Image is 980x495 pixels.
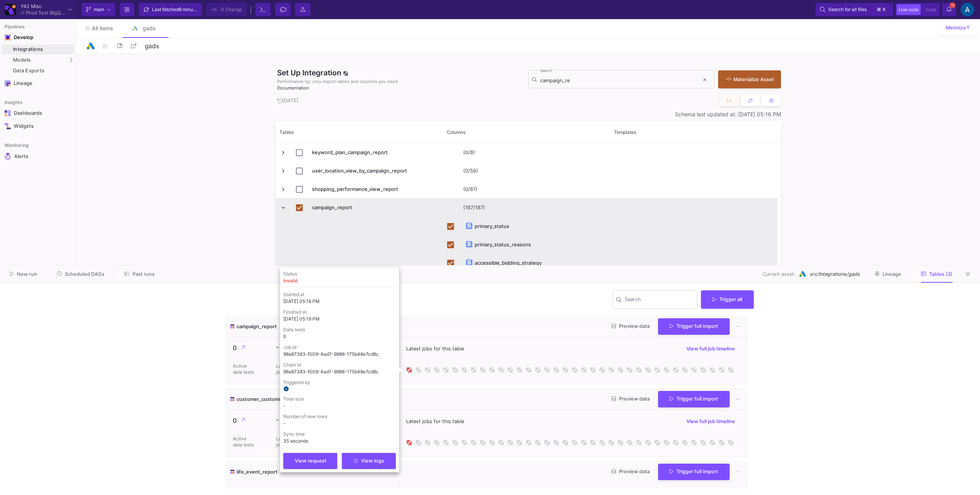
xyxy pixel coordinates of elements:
[712,296,742,302] span: Trigger all
[283,326,396,333] p: Data tests
[283,368,396,375] p: 98a87383-f009-4ad7-9988-175b48e7cd8c
[680,343,741,355] button: View full job timeline
[2,66,74,76] a: Data Exports
[475,236,531,254] div: primary_status_reasons
[65,271,105,277] span: Scheduled DAGs
[882,271,901,277] span: Lineage
[283,316,396,322] p: [DATE] 05:19 PM
[276,363,299,375] p: Last ready job
[233,436,256,448] p: Active data tests
[312,168,407,174] y42-source-table-renderer: user_location_view_by_campaign_report
[276,198,777,217] div: Press SPACE to deselect this row.
[5,80,11,86] img: Navigation icon
[929,271,952,277] span: Tables (3)
[960,3,974,16] img: AATXAJyyGjhbEl7Z_5IO_MZVv7Koc9S-C6PkrQR59X_w=s96-c
[923,4,939,15] button: Code
[152,4,198,15] div: Last fetched
[283,379,396,386] p: Triggered by
[463,168,478,174] y42-import-column-renderer: (0/56)
[283,361,396,368] p: Chain Id
[283,344,396,351] p: Job Id
[115,268,164,280] button: Past runs
[475,217,509,235] div: primary_status
[14,34,25,41] div: Develop
[13,57,31,63] span: Models
[279,129,294,135] span: Tables
[283,333,396,340] p: 0
[14,123,64,129] div: Widgets
[132,25,138,32] img: Tab icon
[86,41,95,51] img: Logo
[312,186,398,192] y42-source-table-renderer: shopping_performance_view_report
[406,345,464,352] span: Latest jobs for this table
[230,323,235,330] img: icon
[14,110,64,116] div: Dashboards
[100,42,109,51] mat-icon: star_border
[139,3,202,16] button: Last fetched8 minutes ago
[283,277,298,284] p: invalid
[2,44,74,54] a: Integrations
[277,78,398,85] span: Performance tip: only import tables and columns you need
[283,298,396,305] p: [DATE] 05:18 PM
[312,204,352,210] y42-source-table-renderer: campaign_report
[5,4,16,15] img: E4LAT4qaMCxLTOZoOQ32fao10ZFgsP4yJQ8SAF1B.png
[658,318,730,335] button: Trigger full import
[276,95,300,107] button: [DATE]
[283,402,396,409] p: -
[276,253,777,272] div: Press SPACE to deselect this row.
[1,268,46,280] button: New run
[658,464,730,480] button: Trigger full import
[295,458,327,464] span: View request
[5,110,11,116] img: Navigation icon
[701,290,754,309] button: Trigger all
[276,180,777,198] div: Press SPACE to select this row.
[686,346,735,352] span: View full job timeline
[658,391,730,407] button: Trigger full import
[799,270,807,278] img: Google Ads
[874,5,889,14] button: ⌘k
[14,80,64,86] div: Lineage
[354,458,384,464] span: View logs
[726,76,769,83] div: Materialize Asset
[926,7,936,12] span: Code
[810,270,860,278] span: src/Integrations/gads
[276,143,777,161] div: Press SPACE to select this row.
[276,235,777,253] div: Press SPACE to deselect this row.
[21,4,65,9] div: Y42 Misc
[230,396,235,403] img: icon
[276,67,528,91] div: Set Up Integration
[5,123,11,129] img: Navigation icon
[2,150,74,163] a: Navigation iconAlerts
[179,7,209,12] span: 8 minutes ago
[942,3,956,16] button: 12
[686,418,735,424] span: View full job timeline
[283,386,289,392] img: AATXAJyyGjhbEl7Z_5IO_MZVv7Koc9S-C6PkrQR59X_w=s96-c
[342,453,396,469] button: View logs
[283,351,396,358] p: 98a87383-f009-4ad7-9988-175b48e7cd8c
[237,468,278,475] span: life_event_report
[276,416,307,423] p: -
[283,453,337,469] button: View request
[475,254,542,272] div: accessible_bidding_strategy
[94,4,104,15] span: main
[2,107,74,119] a: Navigation iconDashboards
[5,34,11,41] img: Navigation icon
[5,153,11,160] img: Navigation icon
[230,468,235,475] img: icon
[276,217,777,235] div: Press SPACE to deselect this row.
[140,25,159,31] div: gads
[606,321,656,332] button: Preview data
[132,271,155,277] span: Past runs
[237,396,305,403] span: customer_customizer_report
[612,396,650,402] span: Preview data
[277,85,309,91] a: Documentation
[670,396,718,402] span: Trigger full import
[13,46,72,52] div: Integrations
[283,431,396,438] p: Sync time
[447,129,465,135] span: Columns
[283,413,396,420] p: Number of new rows
[612,469,650,474] span: Preview data
[312,149,388,155] y42-source-table-renderer: keyword_plan_campaign_report
[276,111,781,117] div: Schema last updated at: [DATE] 05:16 PM
[614,129,636,135] span: Templates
